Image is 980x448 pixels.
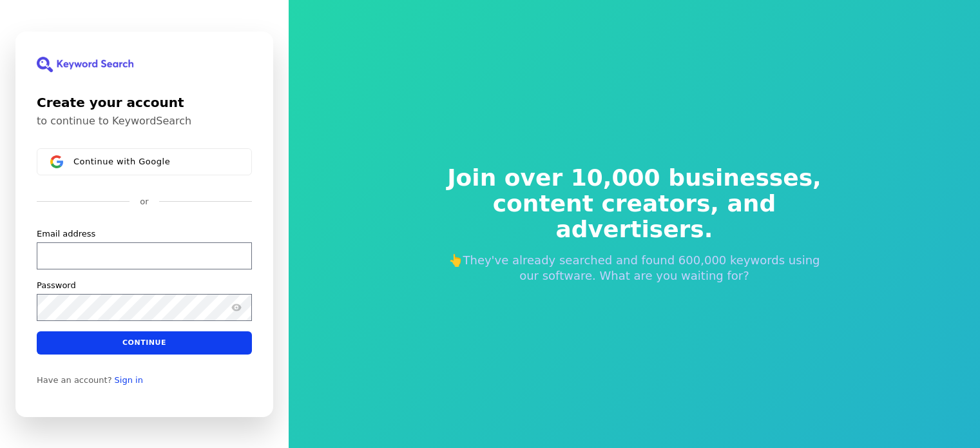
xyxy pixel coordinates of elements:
[50,155,63,168] img: Sign in with Google
[37,279,76,291] label: Password
[37,331,252,354] button: Continue
[439,253,831,284] p: 👆They've already searched and found 600,000 keywords using our software. What are you waiting for?
[229,299,244,315] button: Show password
[37,93,252,112] h1: Create your account
[115,375,143,385] a: Sign in
[37,228,95,239] label: Email address
[37,57,133,72] img: KeywordSearch
[140,196,148,208] p: or
[37,375,112,385] span: Have an account?
[37,148,252,175] button: Sign in with GoogleContinue with Google
[73,156,170,166] span: Continue with Google
[439,165,831,191] span: Join over 10,000 businesses,
[439,191,831,242] span: content creators, and advertisers.
[37,115,252,128] p: to continue to KeywordSearch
